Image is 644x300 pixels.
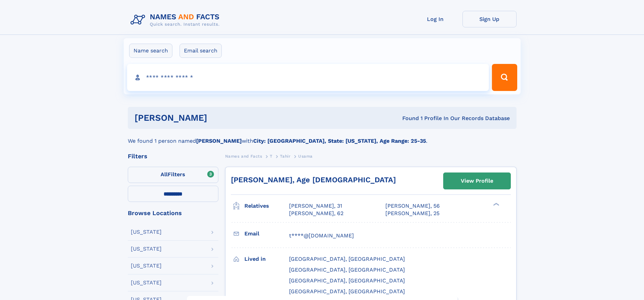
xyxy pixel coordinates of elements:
div: [US_STATE] [131,246,162,252]
div: ❯ [492,202,500,207]
a: [PERSON_NAME], 25 [385,210,439,217]
span: T [270,154,272,159]
img: Logo Names and Facts [128,11,225,29]
div: [US_STATE] [131,229,162,235]
input: search input [127,64,489,91]
button: Search Button [492,64,517,91]
div: [US_STATE] [131,280,162,285]
span: [GEOGRAPHIC_DATA], [GEOGRAPHIC_DATA] [289,288,405,295]
a: Log In [408,11,462,27]
div: We found 1 person named with . [128,129,517,145]
label: Email search [180,44,222,58]
a: Tahir [280,152,290,160]
div: Browse Locations [128,210,218,216]
h1: [PERSON_NAME] [135,114,305,122]
a: Names and Facts [225,152,262,160]
a: Sign Up [462,11,517,27]
div: [US_STATE] [131,263,162,269]
b: City: [GEOGRAPHIC_DATA], State: [US_STATE], Age Range: 25-35 [253,138,426,144]
div: View Profile [461,173,493,189]
label: Filters [128,167,218,183]
a: [PERSON_NAME], 56 [385,202,440,210]
a: View Profile [444,173,510,189]
div: Found 1 Profile In Our Records Database [305,115,510,122]
a: [PERSON_NAME], 31 [289,202,342,210]
h3: Relatives [244,200,289,212]
span: [GEOGRAPHIC_DATA], [GEOGRAPHIC_DATA] [289,256,405,262]
a: [PERSON_NAME], Age [DEMOGRAPHIC_DATA] [231,176,396,184]
a: T [270,152,272,160]
a: [PERSON_NAME], 62 [289,210,343,217]
b: [PERSON_NAME] [196,138,242,144]
span: Tahir [280,154,290,159]
div: Filters [128,153,218,159]
span: [GEOGRAPHIC_DATA], [GEOGRAPHIC_DATA] [289,277,405,284]
h3: Lived in [244,253,289,265]
span: All [161,171,168,178]
span: [GEOGRAPHIC_DATA], [GEOGRAPHIC_DATA] [289,267,405,273]
label: Name search [129,44,172,58]
span: Usama [298,154,313,159]
h3: Email [244,228,289,239]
